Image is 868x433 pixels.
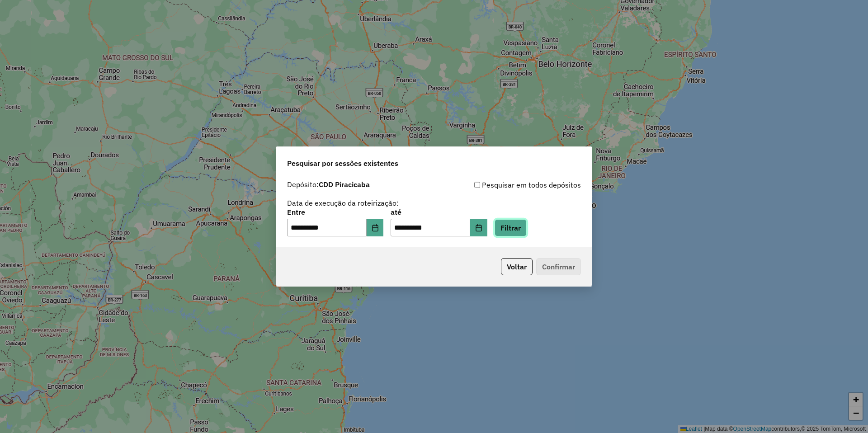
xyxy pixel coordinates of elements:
[434,179,581,190] div: Pesquisar em todos depósitos
[495,219,527,236] button: Filtrar
[319,180,370,189] strong: CDD Piracicaba
[501,258,533,275] button: Voltar
[367,219,384,237] button: Choose Date
[470,219,487,237] button: Choose Date
[391,207,487,217] label: até
[287,207,383,217] label: Entre
[287,198,399,208] label: Data de execução da roteirização:
[287,158,398,169] span: Pesquisar por sessões existentes
[287,179,370,190] label: Depósito:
